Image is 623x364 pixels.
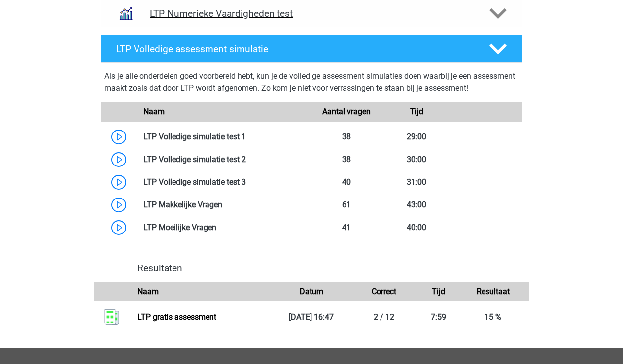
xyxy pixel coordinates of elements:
[275,286,347,298] div: Datum
[138,312,216,322] a: LTP gratis assessment
[136,199,311,211] div: LTP Makkelijke Vragen
[97,35,526,63] a: LTP Volledige assessment simulatie
[136,222,311,233] div: LTP Moeilijke Vragen
[138,263,522,274] h4: Resultaten
[150,8,473,19] h4: LTP Numerieke Vaardigheden test
[130,286,276,298] div: Naam
[136,106,311,118] div: Naam
[136,154,311,165] div: LTP Volledige simulatie test 2
[136,176,311,188] div: LTP Volledige simulatie test 3
[136,131,311,143] div: LTP Volledige simulatie test 1
[381,106,451,118] div: Tijd
[420,286,457,298] div: Tijd
[457,286,529,298] div: Resultaat
[104,70,519,98] div: Als je alle onderdelen goed voorbereid hebt, kun je de volledige assessment simulaties doen waarb...
[311,106,381,118] div: Aantal vragen
[348,286,420,298] div: Correct
[113,0,138,26] img: numeriek redeneren
[116,43,473,55] h4: LTP Volledige assessment simulatie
